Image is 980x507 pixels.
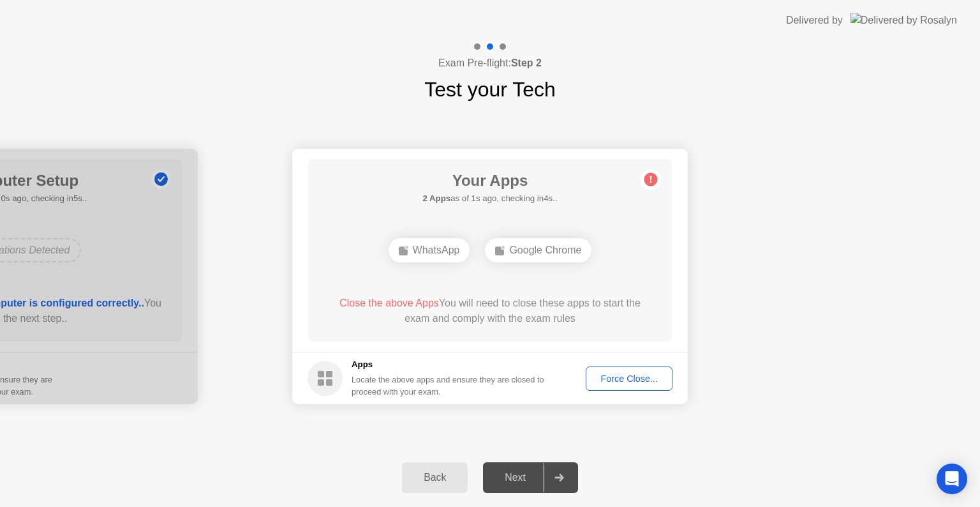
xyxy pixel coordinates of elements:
h5: as of 1s ago, checking in4s.. [422,192,557,205]
h1: Test your Tech [424,74,556,105]
div: Google Chrome [485,238,591,262]
div: Delivered by [786,13,843,28]
div: WhatsApp [389,238,470,262]
div: You will need to close these apps to start the exam and comply with the exam rules [326,296,655,326]
b: Step 2 [511,57,542,68]
h5: Apps [352,358,545,371]
button: Back [402,462,468,493]
div: Force Close... [590,374,668,384]
h4: Exam Pre-flight: [438,56,542,71]
img: Delivered by Rosalyn [850,13,957,27]
div: Next [487,472,544,483]
button: Next [483,462,578,493]
button: Force Close... [586,367,672,391]
div: Open Intercom Messenger [937,464,967,494]
b: 2 Apps [422,193,450,203]
span: Close the above Apps [339,298,439,308]
div: Locate the above apps and ensure they are closed to proceed with your exam. [352,374,545,398]
div: Back [406,472,464,483]
h1: Your Apps [422,169,557,192]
